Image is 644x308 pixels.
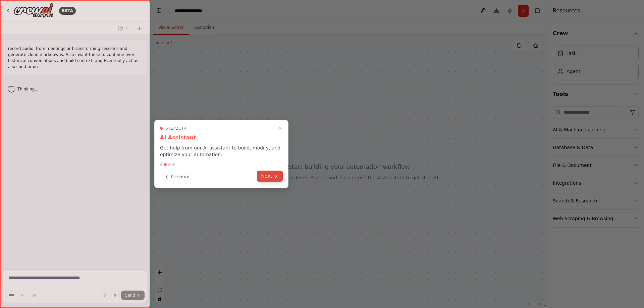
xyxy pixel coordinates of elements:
button: Previous [160,171,195,182]
p: Get help from our AI assistant to build, modify, and optimize your automation. [160,144,283,158]
button: Close walkthrough [276,124,284,132]
span: Step 2 of 4 [165,126,187,131]
button: Next [257,171,283,182]
button: Hide left sidebar [154,6,164,15]
h3: AI Assistant [160,134,283,142]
